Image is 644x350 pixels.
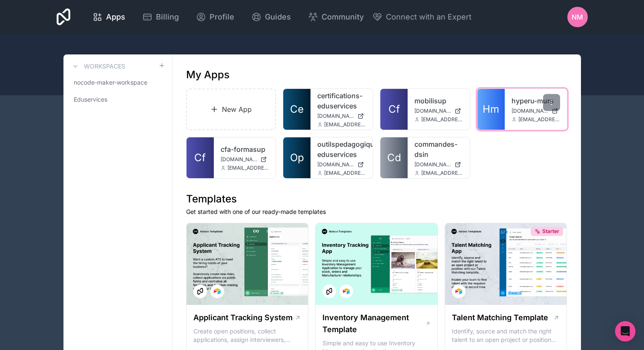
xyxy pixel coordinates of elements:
[414,108,451,114] span: [DOMAIN_NAME]
[186,68,230,82] h1: My Apps
[290,102,304,116] span: Ce
[512,96,560,106] a: hyperu-murs
[414,161,463,168] a: [DOMAIN_NAME]
[542,228,559,235] span: Starter
[193,327,302,344] p: Create open positions, collect applications, assign interviewers, centralise candidate feedback a...
[372,11,471,23] button: Connect with an Expert
[387,151,401,165] span: Cd
[187,137,214,178] a: Cf
[455,288,462,295] img: Airtable Logo
[324,170,366,176] span: [EMAIL_ADDRESS][DOMAIN_NAME]
[221,144,269,154] a: cfa-formasup
[317,161,366,168] a: [DOMAIN_NAME]
[388,102,400,116] span: Cf
[452,327,560,344] p: Identify, source and match the right talent to an open project or position with our Talent Matchi...
[317,161,354,168] span: [DOMAIN_NAME]
[210,11,234,23] span: Profile
[386,11,471,23] span: Connect with an Expert
[194,151,206,165] span: Cf
[186,192,567,206] h1: Templates
[421,116,463,123] span: [EMAIL_ADDRESS][DOMAIN_NAME]
[317,113,366,120] a: [DOMAIN_NAME]
[380,137,408,178] a: Cd
[70,75,165,90] a: nocode-maker-workspace
[290,151,304,165] span: Op
[70,61,125,71] a: Workspaces
[322,11,364,23] span: Community
[265,11,291,23] span: Guides
[301,8,371,26] a: Community
[221,156,257,163] span: [DOMAIN_NAME]
[70,92,165,107] a: Eduservices
[244,8,298,26] a: Guides
[322,312,425,336] h1: Inventory Management Template
[414,139,463,159] a: commandes-dsin
[74,78,147,87] span: nocode-maker-workspace
[324,121,366,128] span: [EMAIL_ADDRESS][DOMAIN_NAME]
[156,11,179,23] span: Billing
[317,91,366,111] a: certifications-eduservices
[283,137,310,178] a: Op
[414,161,451,168] span: [DOMAIN_NAME]
[74,95,107,104] span: Eduservices
[186,208,567,216] p: Get started with one of our ready-made templates
[189,8,241,26] a: Profile
[414,108,463,114] a: [DOMAIN_NAME]
[483,102,499,116] span: Hm
[221,156,269,163] a: [DOMAIN_NAME]
[343,288,350,295] img: Airtable Logo
[421,170,463,176] span: [EMAIL_ADDRESS][DOMAIN_NAME]
[86,8,132,26] a: Apps
[615,321,635,341] div: Open Intercom Messenger
[193,312,293,324] h1: Applicant Tracking System
[317,139,366,159] a: outilspedagogiques-eduservices
[452,312,548,324] h1: Talent Matching Template
[380,89,408,130] a: Cf
[512,108,548,114] span: [DOMAIN_NAME]
[512,108,560,114] a: [DOMAIN_NAME]
[214,288,221,295] img: Airtable Logo
[84,62,125,71] h3: Workspaces
[283,89,310,130] a: Ce
[227,165,269,171] span: [EMAIL_ADDRESS][DOMAIN_NAME]
[106,11,125,23] span: Apps
[477,89,505,130] a: Hm
[572,12,583,22] span: NM
[414,96,463,106] a: mobilisup
[317,113,354,120] span: [DOMAIN_NAME]
[186,88,276,130] a: New App
[135,8,186,26] a: Billing
[518,116,560,123] span: [EMAIL_ADDRESS][DOMAIN_NAME]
